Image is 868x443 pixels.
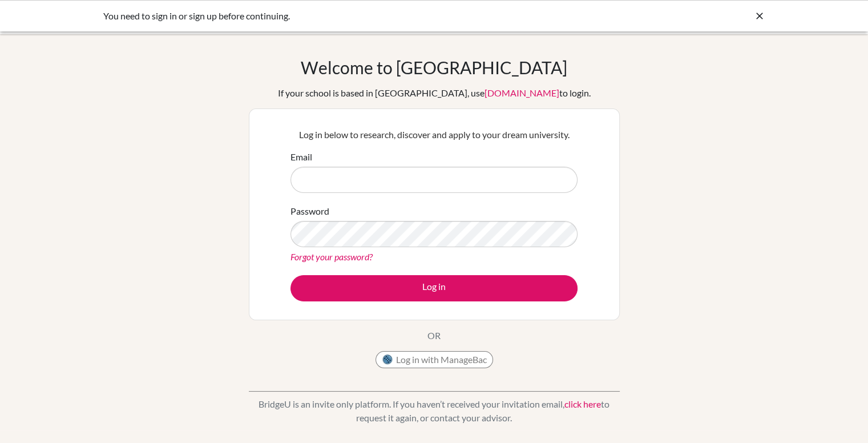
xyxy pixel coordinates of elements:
label: Password [290,204,329,218]
label: Email [290,150,312,164]
p: Log in below to research, discover and apply to your dream university. [290,128,578,142]
div: You need to sign in or sign up before continuing. [103,9,594,23]
a: [DOMAIN_NAME] [485,87,559,98]
p: BridgeU is an invite only platform. If you haven’t received your invitation email, to request it ... [249,397,620,425]
a: Forgot your password? [290,251,373,262]
a: click here [564,398,601,409]
div: If your school is based in [GEOGRAPHIC_DATA], use to login. [278,86,591,100]
h1: Welcome to [GEOGRAPHIC_DATA] [301,57,567,78]
p: OR [427,329,441,343]
button: Log in [290,275,578,301]
button: Log in with ManageBac [376,351,493,368]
